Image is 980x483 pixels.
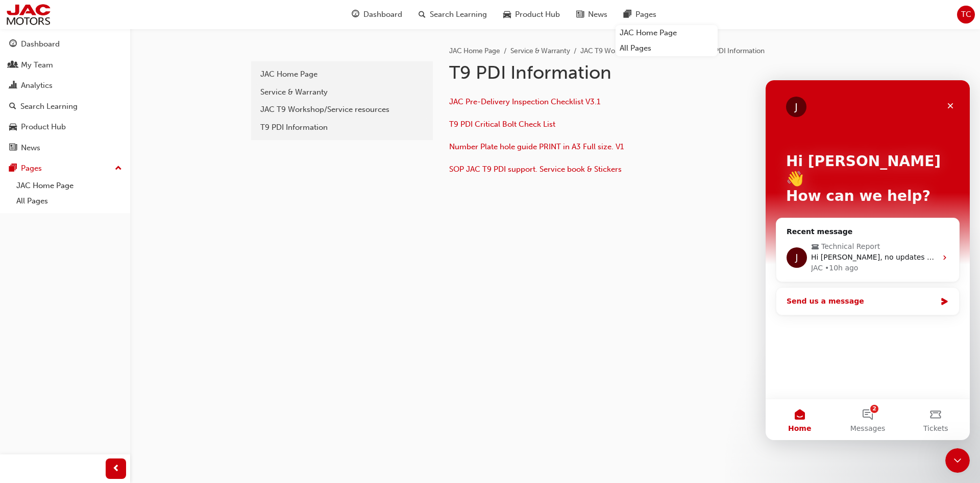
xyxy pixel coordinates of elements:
[9,40,17,49] span: guage-icon
[363,9,402,20] span: Dashboard
[419,8,426,21] span: search-icon
[260,104,424,116] div: JAC T9 Workshop/Service resources
[255,101,429,119] a: JAC T9 Workshop/Service resources
[255,119,429,136] a: T9 PDI Information
[9,81,17,90] span: chart-icon
[503,8,511,21] span: car-icon
[112,463,120,475] span: prev-icon
[449,47,500,55] a: JAC Home Page
[9,102,16,111] span: search-icon
[576,8,584,21] span: news-icon
[635,9,656,20] span: Pages
[5,3,52,26] img: jac-portal
[4,118,126,136] a: Product Hub
[9,123,17,132] span: car-icon
[20,101,78,112] div: Search Learning
[12,193,126,209] a: All Pages
[21,59,53,71] div: My Team
[344,4,410,25] a: guage-iconDashboard
[21,80,53,91] div: Analytics
[449,165,622,174] a: SOP JAC T9 PDI support. Service book & Stickers
[4,159,126,178] button: Pages
[616,40,718,56] a: All Pages
[588,9,607,20] span: News
[449,97,600,106] a: JAC Pre-Delivery Inspection Checklist V3.1
[4,76,126,95] a: Analytics
[115,162,122,175] span: up-icon
[9,164,17,173] span: pages-icon
[21,38,60,50] div: Dashboard
[255,83,429,101] a: Service & Warranty
[21,142,40,154] div: News
[260,68,424,80] div: JAC Home Page
[705,45,765,57] li: T9 PDI Information
[9,144,17,153] span: news-icon
[352,8,359,21] span: guage-icon
[449,142,624,151] a: Number Plate hole guide PRINT in A3 Full size. V1
[21,163,42,174] div: Pages
[449,61,784,84] h1: T9 PDI Information
[21,121,66,133] div: Product Hub
[4,56,126,75] a: My Team
[410,4,495,25] a: search-iconSearch Learning
[515,9,560,20] span: Product Hub
[945,448,970,473] iframe: Intercom live chat
[4,97,126,116] a: Search Learning
[957,6,975,24] button: TC
[961,9,971,20] span: TC
[430,9,487,20] span: Search Learning
[260,122,424,133] div: T9 PDI Information
[624,8,631,21] span: pages-icon
[4,139,126,157] a: News
[580,47,695,55] a: JAC T9 Workshop/Service resources
[260,86,424,98] div: Service & Warranty
[510,47,570,55] a: Service & Warranty
[9,61,17,70] span: people-icon
[568,4,616,25] a: news-iconNews
[449,120,555,129] a: T9 PDI Critical Bolt Check List
[12,178,126,194] a: JAC Home Page
[766,80,970,440] iframe: Intercom live chat
[4,35,126,54] a: Dashboard
[616,4,665,25] a: pages-iconPages
[616,25,718,41] a: JAC Home Page
[495,4,568,25] a: car-iconProduct Hub
[255,65,429,83] a: JAC Home Page
[4,33,126,159] button: DashboardMy TeamAnalyticsSearch LearningProduct HubNews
